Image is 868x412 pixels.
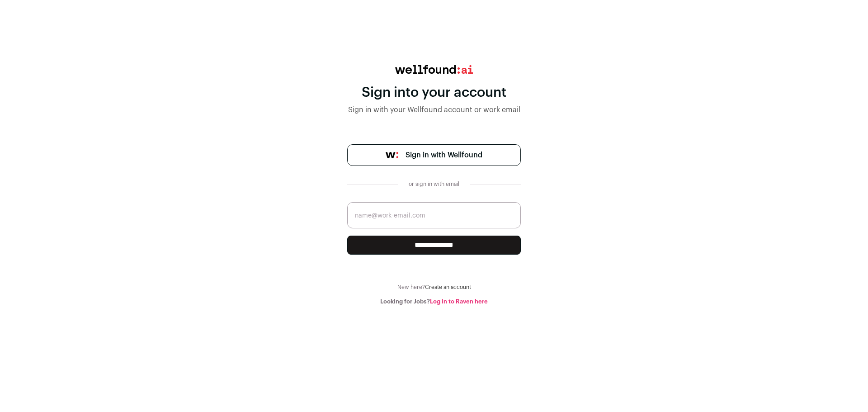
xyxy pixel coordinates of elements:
img: wellfound-symbol-flush-black-fb3c872781a75f747ccb3a119075da62bfe97bd399995f84a933054e44a575c4.png [386,152,398,158]
div: Sign in with your Wellfound account or work email [347,104,521,115]
div: Looking for Jobs? [347,298,521,305]
input: name@work-email.com [347,202,521,228]
span: Sign in with Wellfound [406,150,482,161]
div: or sign in with email [405,180,463,188]
a: Create an account [425,284,471,290]
div: New here? [347,284,521,291]
a: Log in to Raven here [430,298,488,304]
img: wellfound:ai [395,65,473,74]
div: Sign into your account [347,85,521,101]
a: Sign in with Wellfound [347,144,521,166]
